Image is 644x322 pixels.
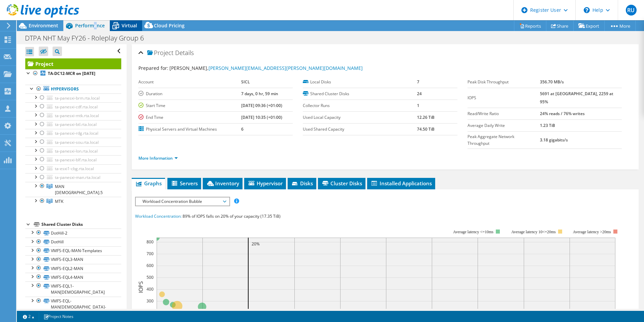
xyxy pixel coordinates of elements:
a: MAN 6.5 [25,182,121,197]
span: ta-panesxi-lon.rta.local [55,148,98,154]
a: ta-panesxi-btl.rta.local [25,120,121,129]
b: 356.70 MB/s [540,79,564,85]
span: Disks [291,180,313,187]
label: Start Time [138,102,241,109]
a: Project Notes [39,312,78,321]
label: Prepared for: [138,65,168,71]
a: 2 [18,312,39,321]
a: VMFS-EQL3-MAN [25,255,121,264]
a: ta-panesxi-brm.rta.local [25,93,121,102]
label: Used Local Capacity [303,114,417,121]
a: Share [546,21,574,31]
label: Shared Cluster Disks [303,90,417,97]
span: ta-panesxi-brm.rta.local [55,95,100,101]
a: MTK [25,197,121,206]
text: 700 [147,251,154,257]
text: 20% [252,241,260,247]
span: Cluster Disks [321,180,362,187]
b: 12.26 TiB [417,114,434,120]
label: Account [138,79,241,85]
text: 400 [147,286,154,292]
b: TA-DC12-MCR on [DATE] [48,71,95,76]
label: End Time [138,114,241,121]
label: Duration [138,90,241,97]
a: VMFS-EQL2-MAN [25,264,121,273]
a: Reports [514,21,546,31]
b: 1 [417,103,419,108]
div: Shared Cluster Disks [41,220,121,229]
span: ta-panesxi-cdf.rta.local [55,104,98,110]
span: Virtual [122,22,137,29]
label: Used Shared Capacity [303,126,417,133]
text: 800 [147,239,154,245]
b: 5691 at [GEOGRAPHIC_DATA], 2259 at 95% [540,91,613,105]
tspan: Average latency <=10ms [453,230,493,234]
a: More [604,21,636,31]
a: Project [25,58,121,69]
b: 24% reads / 76% writes [540,111,585,116]
a: ta-panesxi-blf.rta.local [25,155,121,164]
a: VMFS-EQL-MAN[DEMOGRAPHIC_DATA]-ISOs-Templates [25,297,121,318]
a: VMFS-EQL1-MAN[DEMOGRAPHIC_DATA] [25,281,121,296]
span: Servers [171,180,198,187]
b: 7 days, 0 hr, 59 min [241,91,278,97]
span: ta-esxi1-cbg.rta.local [55,166,94,171]
span: ta-panesxi-btl.rta.local [55,122,97,127]
span: [PERSON_NAME], [169,65,363,71]
a: ta-panesxi-sou.rta.local [25,138,121,146]
text: IOPS [137,281,144,293]
a: More Information [138,155,178,161]
text: 500 [147,274,154,280]
span: ta-panesxi-rdg.rta.local [55,130,98,136]
a: [PERSON_NAME][EMAIL_ADDRESS][PERSON_NAME][DOMAIN_NAME] [208,65,363,71]
a: ta-panesxi-mtk.rta.local [25,111,121,120]
span: ta-panesxi-sou.rta.local [55,139,99,145]
b: 7 [417,79,419,85]
a: TA-DC12-MCR on [DATE] [25,69,121,78]
span: 89% of IOPS falls on 20% of your capacity (17.35 TiB) [183,213,281,219]
span: Inventory [206,180,239,187]
label: Peak Aggregate Network Throughput [468,133,540,147]
span: Graphs [135,180,162,187]
text: 600 [147,263,154,268]
span: Installed Applications [371,180,432,187]
tspan: Average latency 10<=20ms [511,230,556,234]
b: SICL [241,79,250,85]
span: MTK [55,198,63,204]
text: 300 [147,298,154,304]
a: Hypervisors [25,85,121,93]
b: 6 [241,126,244,132]
b: [DATE] 10:35 (+01:00) [241,114,282,120]
label: Peak Disk Throughput [468,79,540,85]
b: [DATE] 09:36 (+01:00) [241,103,282,108]
label: IOPS [468,95,540,101]
a: Export [573,21,605,31]
text: Average latency >20ms [573,230,611,234]
span: RU [626,5,637,16]
a: VMFS-EQL4-MAN [25,273,121,281]
span: Performance [75,22,105,29]
label: Average Daily Write [468,122,540,129]
svg: \n [584,7,590,13]
span: Project [147,50,173,56]
b: 1.23 TiB [540,123,555,128]
b: 24 [417,91,422,97]
a: ta-panesxi-lon.rta.local [25,146,121,155]
span: ta-panesxi-man.rta.local [55,175,100,180]
a: DotHill [25,238,121,246]
label: Local Disks [303,79,417,85]
span: MAN [DEMOGRAPHIC_DATA].5 [55,184,103,195]
h1: DTPA NHT May FY26 - Roleplay Group 6 [22,34,154,42]
a: ta-panesxi-man.rta.local [25,173,121,182]
label: Collector Runs [303,102,417,109]
span: Hypervisor [248,180,283,187]
a: ta-panesxi-rdg.rta.local [25,129,121,138]
span: Workload Concentration: [135,213,182,219]
span: Details [175,49,194,57]
span: Cloud Pricing [154,22,185,29]
a: DotHill-2 [25,229,121,237]
span: ta-panesxi-mtk.rta.local [55,113,99,118]
b: 74.50 TiB [417,126,434,132]
span: Workload Concentration Bubble [139,197,226,206]
a: ta-esxi1-cbg.rta.local [25,164,121,173]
